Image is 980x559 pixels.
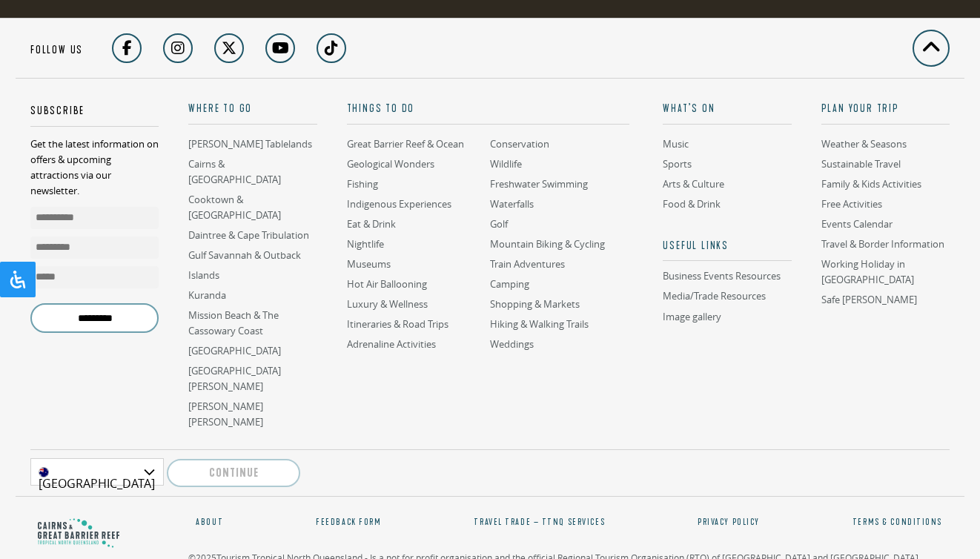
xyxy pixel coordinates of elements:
[698,516,760,528] a: Privacy Policy
[347,157,434,171] a: Geological Wonders
[188,157,281,187] a: Cairns & [GEOGRAPHIC_DATA]
[316,516,381,528] a: Feedback Form
[188,193,281,222] a: Cooktown & [GEOGRAPHIC_DATA]
[821,177,921,191] a: Family & Kids Activities
[196,516,238,536] a: About
[188,344,281,358] a: [GEOGRAPHIC_DATA]
[821,137,907,151] a: Weather & Seasons
[490,257,565,271] a: Train Adventures
[188,268,219,282] a: Islands
[490,137,549,151] a: Conservation
[821,257,914,287] a: Working Holiday in [GEOGRAPHIC_DATA]
[490,217,508,231] a: Golf
[821,237,944,251] a: Travel & Border Information
[347,237,384,251] a: Nightlife
[490,317,589,331] a: Hiking & Walking Trails
[821,293,917,307] a: Safe [PERSON_NAME]
[663,157,692,171] a: Sports
[188,364,281,394] a: [GEOGRAPHIC_DATA][PERSON_NAME]
[347,297,428,311] a: Luxury & Wellness
[663,177,724,191] a: Arts & Culture
[188,102,317,125] a: Where To Go
[821,102,950,125] a: Plan Your Trip
[188,228,309,242] a: Daintree & Cape Tribulation
[347,277,427,291] a: Hot Air Ballooning
[663,239,791,262] h5: Useful links
[347,197,451,211] a: Indigenous Experiences
[30,43,83,64] h5: Follow us
[30,458,164,486] div: [GEOGRAPHIC_DATA]
[188,400,263,429] a: [PERSON_NAME] [PERSON_NAME]
[30,136,159,199] p: Get the latest information on offers & upcoming attractions via our newsletter.
[490,237,605,251] a: Mountain Biking & Cycling
[852,516,942,528] a: Terms & Conditions
[347,137,464,151] a: Great Barrier Reef & Ocean
[347,217,396,231] a: Eat & Drink
[347,317,448,331] a: Itineraries & Road Trips
[663,137,689,151] a: Music
[490,177,588,191] a: Freshwater Swimming
[490,157,522,171] a: Wildlife
[188,248,301,262] a: Gulf Savannah & Outback
[490,337,534,351] a: Weddings
[30,104,159,127] h5: Subscribe
[347,337,436,351] a: Adrenaline Activities
[188,288,226,302] a: Kuranda
[347,177,378,191] a: Fishing
[663,310,721,324] a: Image gallery
[663,270,791,283] a: Business Events Resources
[821,157,901,171] a: Sustainable Travel
[188,137,312,151] a: [PERSON_NAME] Tablelands
[663,197,721,211] a: Food & Drink
[490,297,580,311] a: Shopping & Markets
[490,197,534,211] a: Waterfalls
[474,516,605,528] a: Travel Trade – TTNQ Services
[663,289,766,303] a: Media/Trade Resources
[188,308,279,338] a: Mission Beach & The Cassowary Coast
[821,217,893,231] a: Events Calendar
[663,102,791,125] a: What’s On
[347,257,391,271] a: Museums
[347,102,630,125] a: Things To Do
[9,271,27,288] svg: Open Accessibility Panel
[821,197,882,211] a: Free Activities
[490,277,529,291] a: Camping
